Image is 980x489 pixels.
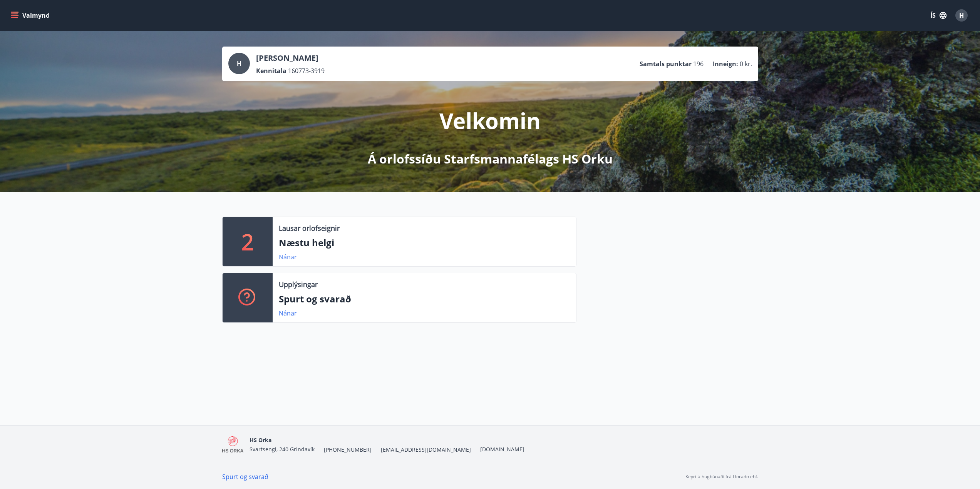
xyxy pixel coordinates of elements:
p: Upplýsingar [279,279,318,289]
p: Á orlofssíðu Starfsmannafélags HS Orku [368,150,613,167]
p: Inneign : [713,60,738,68]
span: 0 kr. [740,60,752,68]
p: Velkomin [439,106,541,135]
p: Samtals punktar [640,60,692,68]
a: [DOMAIN_NAME] [480,446,524,453]
a: Nánar [279,309,297,317]
p: Keyrt á hugbúnaði frá Dorado ehf. [685,473,758,480]
img: 4KEE8UqMSwrAKrdyHDgoo3yWdiux5j3SefYx3pqm.png [222,436,244,453]
p: [PERSON_NAME] [256,53,325,63]
span: H [959,11,964,20]
p: Næstu helgi [279,236,570,249]
p: Kennitala [256,67,286,75]
span: H [237,59,241,68]
p: Spurt og svarað [279,292,570,305]
a: Nánar [279,253,297,261]
p: Lausar orlofseignir [279,223,340,233]
span: HS Orka [250,436,271,444]
p: 2 [241,227,254,256]
span: 196 [693,60,704,68]
button: H [952,6,971,25]
span: [EMAIL_ADDRESS][DOMAIN_NAME] [381,446,471,454]
span: Svartsengi, 240 Grindavík [250,446,315,453]
button: menu [9,8,53,22]
span: 160773-3919 [288,67,325,75]
a: Spurt og svarað [222,472,268,481]
span: [PHONE_NUMBER] [324,446,372,454]
button: ÍS [926,8,951,22]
